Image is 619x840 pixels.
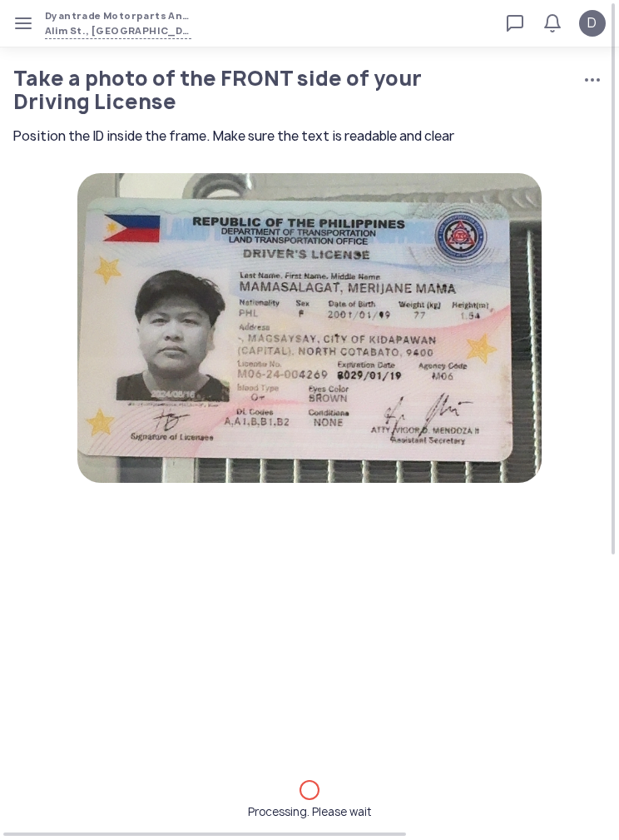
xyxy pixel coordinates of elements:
button: Dyantrade Motorparts And Accessories KidapawanAlim St., [GEOGRAPHIC_DATA], [GEOGRAPHIC_DATA], [GE... [45,8,191,39]
span: D [587,13,597,33]
h1: Take a photo of the FRONT side of your Driving License [13,67,500,113]
span: Alim St., [GEOGRAPHIC_DATA], [GEOGRAPHIC_DATA], [GEOGRAPHIC_DATA], [GEOGRAPHIC_DATA], PHL [45,23,191,38]
button: D [579,10,606,37]
span: Dyantrade Motorparts And Accessories Kidapawan [45,8,191,23]
div: Position the ID inside the frame. Make sure the text is readable and clear [13,127,606,147]
span: Processing. Please wait [248,803,371,820]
